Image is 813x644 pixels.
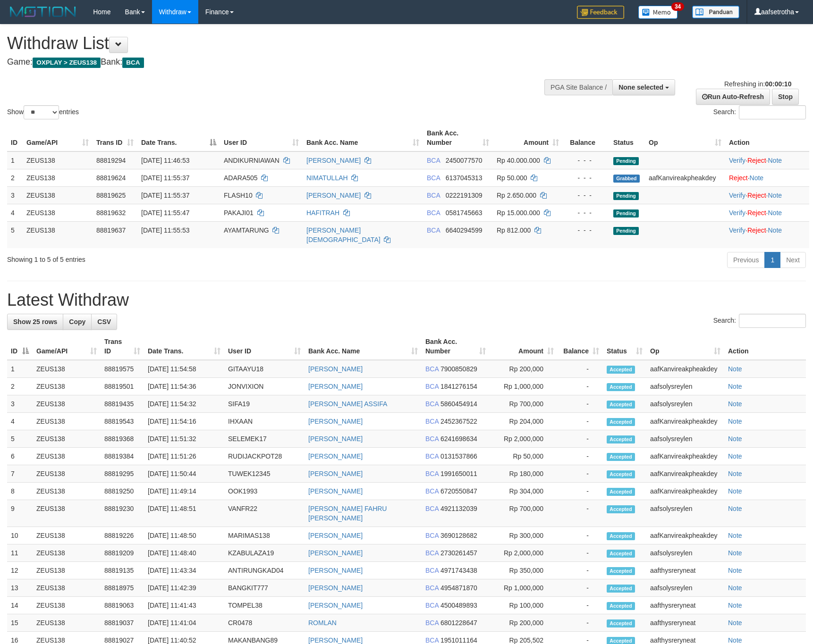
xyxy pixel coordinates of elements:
td: ANTIRUNGKAD04 [224,562,305,579]
span: Pending [613,209,639,217]
td: 88819435 [101,395,144,413]
td: Rp 700,000 [490,395,558,413]
span: Copy 6137045313 to clipboard [446,174,483,182]
td: IHXAAN [224,413,305,430]
td: GITAAYU18 [224,360,305,378]
td: Rp 300,000 [490,527,558,544]
td: 6 [7,448,33,465]
td: · · [725,221,809,248]
span: Accepted [607,505,635,513]
span: ANDIKURNIAWAN [224,157,279,164]
td: 11 [7,544,33,562]
td: aafthysreryneat [646,562,724,579]
input: Search: [739,314,806,328]
a: [PERSON_NAME] [308,435,363,443]
span: BCA [425,487,439,495]
div: - - - [567,208,606,217]
a: Show 25 rows [7,314,63,330]
a: Reject [747,157,766,164]
td: ZEUS138 [33,378,101,395]
th: ID: activate to sort column descending [7,333,33,360]
td: [DATE] 11:51:32 [144,430,224,448]
div: PGA Site Balance / [544,79,612,95]
td: ZEUS138 [33,527,101,544]
td: aafsolysreylen [646,395,724,413]
td: SELEMEK17 [224,430,305,448]
div: - - - [567,173,606,183]
td: Rp 50,000 [490,448,558,465]
td: ZEUS138 [33,395,101,413]
div: - - - [567,191,606,200]
td: - [558,465,603,483]
a: [PERSON_NAME] [306,157,361,164]
span: BCA [425,567,439,574]
span: 88819637 [96,226,126,234]
td: 13 [7,579,33,597]
span: BCA [427,209,440,217]
td: ZEUS138 [33,448,101,465]
span: BCA [425,435,439,443]
span: BCA [122,58,144,68]
th: Status: activate to sort column ascending [603,333,646,360]
a: Verify [729,209,745,217]
td: 88819543 [101,413,144,430]
td: aafKanvireakpheakdey [645,169,725,186]
a: Note [728,532,742,539]
span: [DATE] 11:55:37 [141,174,189,182]
span: CSV [97,318,111,326]
img: MOTION_logo.png [7,5,79,19]
img: Button%20Memo.svg [638,6,678,19]
a: Note [728,435,742,443]
span: Rp 15.000.000 [497,209,540,217]
a: Verify [729,157,745,164]
a: 1 [764,252,780,268]
th: Balance: activate to sort column ascending [558,333,603,360]
a: [PERSON_NAME] [308,636,363,644]
span: Grabbed [613,175,640,183]
th: Bank Acc. Name: activate to sort column ascending [303,125,423,151]
td: 88819295 [101,465,144,483]
a: Note [728,584,742,592]
span: 88819632 [96,209,126,217]
td: - [558,430,603,448]
th: Trans ID: activate to sort column ascending [93,125,137,151]
span: Copy 7900850829 to clipboard [440,365,477,373]
td: 88819368 [101,430,144,448]
th: Action [725,125,809,151]
span: Rp 2.650.000 [497,192,536,199]
td: aafsolysreylen [646,544,724,562]
a: Stop [772,89,799,105]
a: Note [728,602,742,609]
span: 34 [671,2,684,11]
span: Copy 6720550847 to clipboard [440,487,477,495]
a: Copy [63,314,92,330]
span: Rp 812.000 [497,226,531,234]
span: Accepted [607,488,635,496]
td: MARIMAS138 [224,527,305,544]
span: BCA [427,157,440,164]
td: - [558,395,603,413]
a: Previous [727,252,765,268]
td: Rp 204,000 [490,413,558,430]
td: [DATE] 11:51:26 [144,448,224,465]
td: 7 [7,465,33,483]
td: 10 [7,527,33,544]
span: Accepted [607,366,635,374]
td: aafKanvireakpheakdey [646,360,724,378]
td: aafKanvireakpheakdey [646,483,724,500]
td: 88819384 [101,448,144,465]
span: Copy [69,318,85,326]
span: Accepted [607,435,635,443]
th: ID [7,125,23,151]
span: Copy 4921132039 to clipboard [440,505,477,512]
th: User ID: activate to sort column ascending [224,333,305,360]
td: VANFR22 [224,500,305,527]
td: [DATE] 11:54:36 [144,378,224,395]
span: Pending [613,157,639,165]
a: Note [728,505,742,512]
td: aafKanvireakpheakdey [646,465,724,483]
th: Balance [563,125,610,151]
span: [DATE] 11:55:47 [141,209,189,217]
td: ZEUS138 [23,151,93,169]
td: 88819209 [101,544,144,562]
